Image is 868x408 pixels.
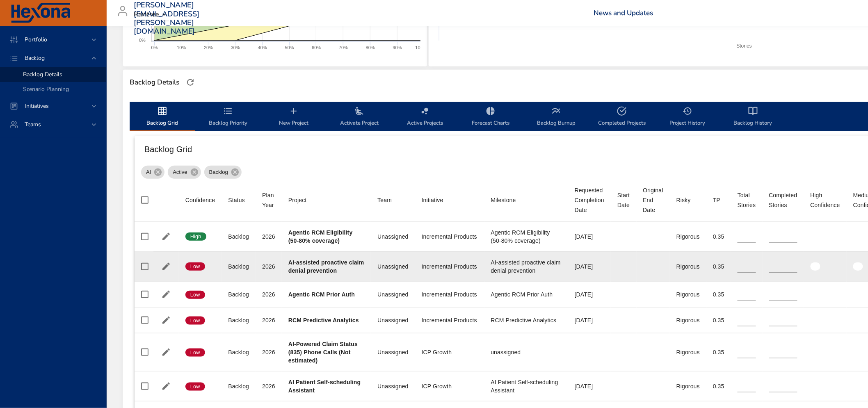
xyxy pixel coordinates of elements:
div: 2026 [262,262,275,271]
div: Backlog [228,232,249,241]
div: Incremental Products [422,262,478,271]
div: Sort [643,185,663,215]
a: News and Updates [594,8,653,18]
b: RCM Predictive Analytics [288,317,359,324]
div: [DATE] [575,262,604,271]
div: [DATE] [575,290,604,299]
text: 10% [177,45,186,50]
div: Raintree [134,8,169,21]
div: Sort [377,195,392,205]
text: 60% [312,45,321,50]
div: AI-assisted proactive claim denial prevention [491,258,562,275]
span: Low [185,349,205,356]
div: 0.35 [713,232,724,241]
button: Edit Project Details [160,260,172,273]
div: Unassigned [377,290,408,299]
div: Sort [185,195,215,205]
div: Rigorous [676,232,700,241]
div: Sort [617,190,630,210]
div: 2026 [262,348,275,356]
div: Incremental Products [422,232,478,241]
div: Sort [769,190,797,210]
span: Backlog [18,54,51,62]
span: High [185,233,206,240]
div: Backlog [228,262,249,271]
span: Backlog Burnup [528,106,584,128]
div: Backlog [228,316,249,324]
span: Active Projects [397,106,453,128]
text: 0% [151,45,158,50]
div: ICP Growth [422,382,478,390]
div: Active [168,166,201,179]
div: 2026 [262,316,275,324]
div: Incremental Products [422,290,478,299]
span: Portfolio [18,36,54,43]
img: Hexona [10,3,71,23]
div: Completed Stories [769,190,797,210]
b: Agentic RCM Eligibility (50-80% coverage) [288,229,353,244]
span: Initiative [422,195,478,205]
button: Refresh Page [184,76,196,89]
div: 2026 [262,232,275,241]
button: Edit Project Details [160,230,172,243]
button: Edit Project Details [160,288,172,301]
span: Project History [660,106,715,128]
button: Edit Project Details [160,346,172,358]
text: 0% [139,38,146,43]
div: Backlog [204,166,242,179]
span: Backlog [204,168,233,176]
text: 80% [366,45,375,50]
div: Sort [811,190,840,210]
div: Requested Completion Date [575,185,604,215]
button: Edit Project Details [160,380,172,392]
text: Stories [737,43,752,49]
div: Agentic RCM Prior Auth [491,290,562,299]
div: High Confidence [811,190,840,210]
div: Unassigned [377,348,408,356]
div: Sort [676,195,691,205]
b: AI-Powered Claim Status (835) Phone Calls (Not estimated) [288,341,358,364]
div: Start Date [617,190,630,210]
div: 0.35 [713,348,724,356]
div: Initiative [422,195,443,205]
b: AI Patient Self-scheduling Assistant [288,379,361,394]
div: Backlog [228,348,249,356]
span: Initiatives [18,102,55,110]
h3: [PERSON_NAME][EMAIL_ADDRESS][PERSON_NAME][DOMAIN_NAME] [134,1,200,36]
div: Status [228,195,245,205]
div: [DATE] [575,316,604,324]
span: AI [141,168,156,176]
span: Active [168,168,192,176]
div: 2026 [262,290,275,299]
div: Unassigned [377,232,408,241]
div: Backlog [228,382,249,390]
div: ICP Growth [422,348,478,356]
span: Activate Project [331,106,387,128]
div: Sort [288,195,307,205]
div: Rigorous [676,316,700,324]
div: Original End Date [643,185,663,215]
div: Total Stories [738,190,756,210]
div: Backlog Details [127,76,182,89]
div: Incremental Products [422,316,478,324]
text: 20% [204,45,213,50]
span: Low [185,263,205,270]
button: Edit Project Details [160,314,172,326]
div: RCM Predictive Analytics [491,316,562,324]
span: Plan Year [262,190,275,210]
div: AI [141,166,164,179]
div: Rigorous [676,348,700,356]
div: 2026 [262,382,275,390]
span: Backlog History [725,106,781,128]
span: Low [185,383,205,390]
div: Sort [228,195,245,205]
div: Project [288,195,307,205]
text: 30% [231,45,240,50]
span: Status [228,195,249,205]
div: Confidence [185,195,215,205]
div: Unassigned [377,262,408,271]
div: Milestone [491,195,516,205]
